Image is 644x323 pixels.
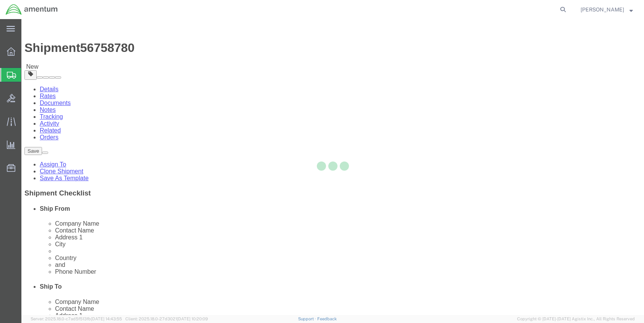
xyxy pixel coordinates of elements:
[317,317,337,321] a: Feedback
[298,317,317,321] a: Support
[580,5,633,14] button: [PERSON_NAME]
[517,316,635,322] span: Copyright © [DATE]-[DATE] Agistix Inc., All Rights Reserved
[31,317,122,321] span: Server: 2025.18.0-c7ad5f513fb
[5,4,58,15] img: logo
[581,5,624,14] span: Keith Teitsma
[91,317,122,321] span: [DATE] 14:43:55
[177,317,208,321] span: [DATE] 10:20:09
[125,317,208,321] span: Client: 2025.18.0-27d3021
